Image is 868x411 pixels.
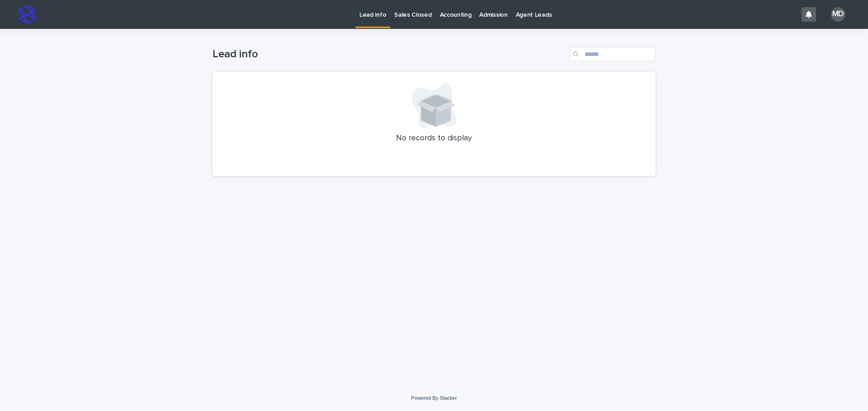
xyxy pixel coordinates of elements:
[18,5,36,23] img: stacker-logo-s-only.png
[223,134,645,143] p: No records to display
[411,395,457,401] a: Powered By Stacker
[212,48,566,61] h1: Lead info
[570,47,656,61] input: Search
[831,7,845,22] div: MD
